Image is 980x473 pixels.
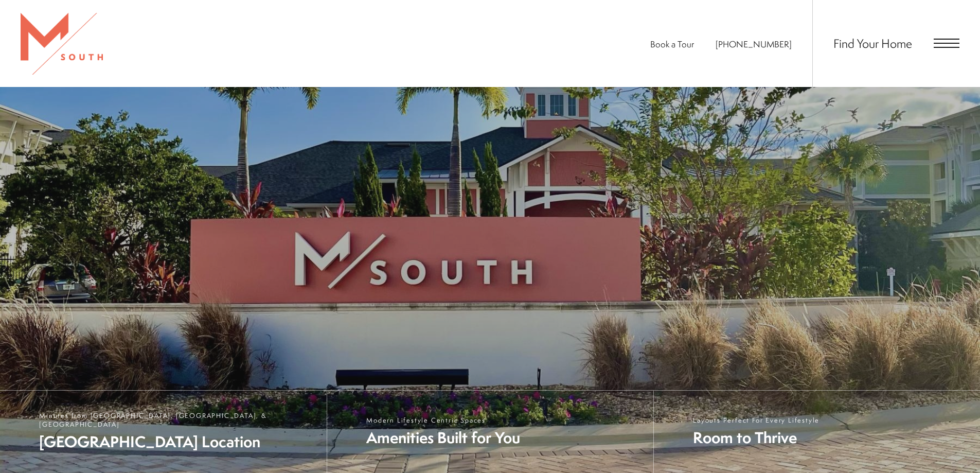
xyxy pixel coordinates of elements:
[833,35,912,51] a: Find Your Home
[39,431,316,452] span: [GEOGRAPHIC_DATA] Location
[21,13,103,75] img: MSouth
[39,411,316,429] span: Minutes from [GEOGRAPHIC_DATA], [GEOGRAPHIC_DATA], & [GEOGRAPHIC_DATA]
[716,38,792,50] span: [PHONE_NUMBER]
[650,38,694,50] a: Book a Tour
[934,39,959,48] button: Open Menu
[716,38,792,50] a: Call Us at 813-570-8014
